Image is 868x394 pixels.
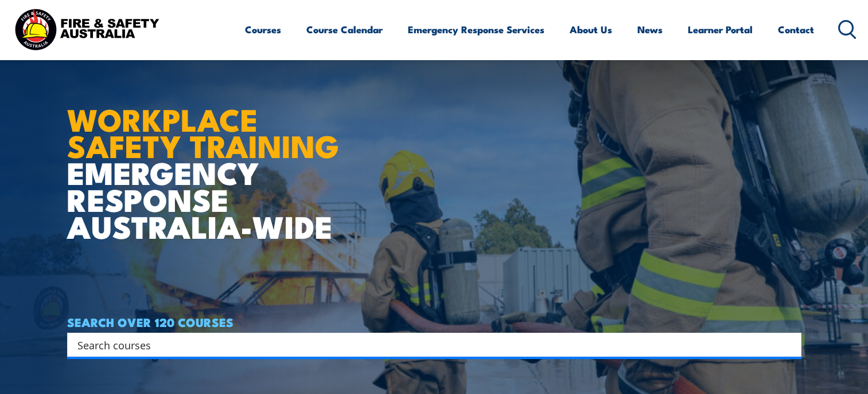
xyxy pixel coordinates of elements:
[80,337,779,353] form: Search form
[245,14,281,45] a: Courses
[67,316,801,328] h4: SEARCH OVER 120 COURSES
[637,14,663,45] a: News
[688,14,753,45] a: Learner Portal
[77,336,776,353] input: Search input
[570,14,612,45] a: About Us
[67,77,348,239] h1: EMERGENCY RESPONSE AUSTRALIA-WIDE
[778,14,814,45] a: Contact
[306,14,383,45] a: Course Calendar
[408,14,544,45] a: Emergency Response Services
[67,94,339,169] strong: WORKPLACE SAFETY TRAINING
[781,337,797,353] button: Search magnifier button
